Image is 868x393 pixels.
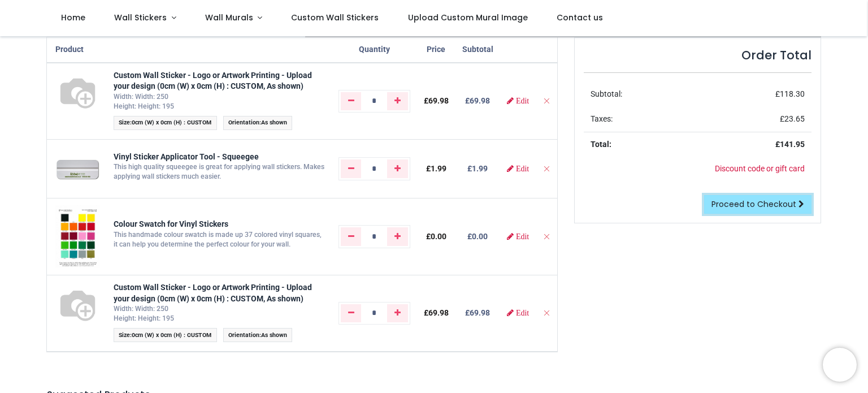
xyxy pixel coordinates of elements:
[119,119,130,126] span: Size
[341,92,362,110] a: Remove one
[507,232,529,240] a: Edit
[114,314,174,322] span: Height: Height: 195
[465,96,490,105] b: £
[228,119,259,126] span: Orientation
[516,232,529,240] span: Edit
[341,304,362,322] a: Remove one
[359,45,390,54] span: Quantity
[780,140,805,149] span: 141.95
[557,12,603,23] span: Contact us
[426,164,446,173] span: £
[542,232,550,241] a: Remove from cart
[114,219,228,228] a: Colour Swatch for Vinyl Stickers
[424,96,449,105] span: £
[387,304,408,322] a: Add one
[261,331,287,339] span: As shown
[715,164,805,173] a: Discount code or gift card
[114,231,322,248] span: This handmade colour swatch is made up 37 colored vinyl squares, it can help you determine the pe...
[542,308,550,317] a: Remove from cart
[784,114,805,123] span: 23.65
[428,96,449,105] span: 69.98
[584,82,700,107] td: Subtotal:
[780,89,805,98] span: 118.30
[61,12,85,23] span: Home
[823,348,857,382] iframe: Brevo live chat
[223,116,293,130] span: :
[47,37,107,63] th: Product
[467,232,488,241] b: £
[114,152,259,161] a: Vinyl Sticker Applicator Tool - Squeegee
[711,198,796,210] span: Proceed to Checkout
[470,96,490,105] span: 69.98
[417,37,455,63] th: Price
[584,47,811,63] h4: Order Total
[465,308,490,317] b: £
[431,232,446,241] span: 0.00
[114,93,168,101] span: Width: Width: 250
[507,165,529,172] a: Edit
[205,12,253,23] span: Wall Murals
[291,12,379,23] span: Custom Wall Stickers
[119,331,130,339] span: Size
[516,309,529,317] span: Edit
[428,308,449,317] span: 69.98
[114,102,174,110] span: Height: Height: 195
[341,159,362,178] a: Remove one
[542,164,550,173] a: Remove from cart
[507,97,529,105] a: Edit
[516,165,529,172] span: Edit
[426,232,446,241] span: £
[114,116,217,130] span: :
[55,70,100,115] img: S70122 - [WS-61914-CUSTOM-F-DIGITAL] Custom Wall Sticker - Logo or Artwork Printing - Upload your...
[507,309,529,317] a: Edit
[775,89,805,98] span: £
[472,164,488,173] span: 1.99
[341,227,362,245] a: Remove one
[114,163,324,180] span: This high quality squeegee is great for applying wall stickers. Makes applying wall stickers much...
[114,283,312,303] a: Custom Wall Sticker - Logo or Artwork Printing - Upload your design (0cm (W) x 0cm (H) : CUSTOM, ...
[704,195,811,214] a: Proceed to Checkout
[387,92,408,110] a: Add one
[775,140,805,149] strong: £
[431,164,446,173] span: 1.99
[591,140,611,149] strong: Total:
[424,308,449,317] span: £
[132,331,211,339] span: 0cm (W) x 0cm (H) : CUSTOM
[132,119,211,126] span: 0cm (W) x 0cm (H) : CUSTOM
[114,305,168,313] span: Width: Width: 250
[542,96,550,105] a: Remove from cart
[455,37,500,63] th: Subtotal
[55,282,100,327] img: S70122 - [WS-61914-CUSTOM-F-DIGITAL] Custom Wall Sticker - Logo or Artwork Printing - Upload your...
[780,114,805,123] span: £
[467,164,488,173] b: £
[114,71,312,91] a: Custom Wall Sticker - Logo or Artwork Printing - Upload your design (0cm (W) x 0cm (H) : CUSTOM, ...
[516,97,529,105] span: Edit
[55,146,100,191] img: [ALIB_APPLICATOR] Vinyl Sticker Applicator Tool - Squeegee
[114,328,217,342] span: :
[223,328,293,342] span: :
[472,232,488,241] span: 0.00
[470,308,490,317] span: 69.98
[55,205,100,268] img: [COLOUR_SWATCH] Colour Swatch for Vinyl Stickers
[261,119,287,126] span: As shown
[408,12,528,23] span: Upload Custom Mural Image
[387,159,408,178] a: Add one
[228,331,259,339] span: Orientation
[584,107,700,132] td: Taxes:
[114,12,167,23] span: Wall Stickers
[387,227,408,245] a: Add one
